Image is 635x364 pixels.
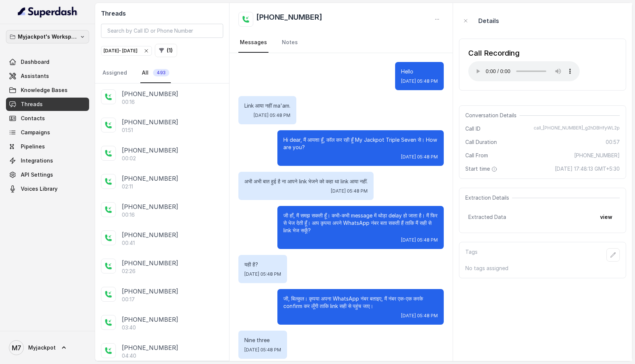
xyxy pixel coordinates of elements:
[465,194,512,201] span: Extraction Details
[101,24,223,38] input: Search by Call ID or Phone Number
[244,102,290,109] p: Link आया नहीं ma'am.
[256,12,322,27] h2: [PHONE_NUMBER]
[122,259,178,268] p: [PHONE_NUMBER]
[122,127,133,134] p: 01:51
[468,213,506,221] span: Extracted Data
[574,152,620,159] span: [PHONE_NUMBER]
[21,72,49,80] span: Assistants
[140,63,171,83] a: All493
[6,55,89,69] a: Dashboard
[238,33,268,53] a: Messages
[465,248,478,262] p: Tags
[122,230,178,239] p: [PHONE_NUMBER]
[122,324,136,331] p: 03:40
[122,89,178,98] p: [PHONE_NUMBER]
[6,168,89,181] a: API Settings
[122,315,178,324] p: [PHONE_NUMBER]
[6,98,89,111] a: Threads
[21,143,45,150] span: Pipelines
[28,344,56,351] span: Myjackpot
[122,146,178,155] p: [PHONE_NUMBER]
[401,237,438,243] span: [DATE] 05:48 PM
[6,126,89,139] a: Campaigns
[401,68,438,75] p: Hello
[21,115,45,122] span: Contacts
[6,112,89,125] a: Contacts
[468,61,580,81] audio: Your browser does not support the audio element.
[21,129,50,136] span: Campaigns
[122,183,133,190] p: 02:11
[6,337,89,358] a: Myjackpot
[12,344,21,352] text: M7
[122,268,136,275] p: 02:26
[6,140,89,153] a: Pipelines
[122,352,136,360] p: 04:40
[244,178,368,185] p: अभी अभी बात हुई है ना आपने link भेजने को कहा था link आया नहीं.
[244,261,281,268] p: यही है?
[101,9,223,18] h2: Threads
[21,86,68,94] span: Knowledge Bases
[104,47,149,55] div: [DATE] - [DATE]
[122,155,136,162] p: 00:02
[606,138,620,146] span: 00:57
[283,212,438,234] p: जी हाँ, मैं समझ सकती हूँ। कभी-कभी message में थोड़ा delay हो जाता है। मैं फिर से भेज देती हूँ। आप ...
[244,271,281,277] span: [DATE] 05:48 PM
[21,157,53,164] span: Integrations
[468,48,580,58] div: Call Recording
[122,287,178,296] p: [PHONE_NUMBER]
[18,32,77,41] p: Myjackpot's Workspace
[6,83,89,97] a: Knowledge Bases
[465,138,497,146] span: Call Duration
[401,78,438,84] span: [DATE] 05:48 PM
[18,6,78,18] img: light.svg
[21,58,49,66] span: Dashboard
[401,154,438,160] span: [DATE] 05:48 PM
[478,16,499,25] p: Details
[401,313,438,319] span: [DATE] 05:48 PM
[465,152,488,159] span: Call From
[101,63,128,83] a: Assigned
[555,165,620,173] span: [DATE] 17:48:13 GMT+5:30
[101,63,223,83] nav: Tabs
[244,337,281,344] p: Nine three
[331,188,368,194] span: [DATE] 05:48 PM
[122,296,135,303] p: 00:17
[122,98,135,106] p: 00:16
[596,210,617,224] button: view
[6,154,89,167] a: Integrations
[465,165,499,173] span: Start time
[122,174,178,183] p: [PHONE_NUMBER]
[122,343,178,352] p: [PHONE_NUMBER]
[6,30,89,43] button: Myjackpot's Workspace
[465,112,520,119] span: Conversation Details
[153,69,169,76] span: 493
[280,33,299,53] a: Notes
[465,265,620,272] p: No tags assigned
[238,33,444,53] nav: Tabs
[101,46,152,56] button: [DATE]- [DATE]
[254,112,290,118] span: [DATE] 05:48 PM
[6,182,89,196] a: Voices Library
[122,202,178,211] p: [PHONE_NUMBER]
[21,101,43,108] span: Threads
[21,171,53,178] span: API Settings
[534,125,620,132] span: call_[PHONE_NUMBER]_g2hDBHfyWL2p
[21,185,58,193] span: Voices Library
[283,136,438,151] p: Hi dear, मैं आयशा हूँ, कॉल कर रही हूँ My Jackpot Triple Seven से। How are you?
[283,295,438,310] p: जी, बिल्कुल। कृपया अपना WhatsApp नंबर बताइए, मैं नंबर एक-एक करके confirm कर लूँगी ताकि link सही स...
[122,239,135,247] p: 00:41
[244,347,281,353] span: [DATE] 05:48 PM
[155,44,177,57] button: (1)
[122,118,178,127] p: [PHONE_NUMBER]
[6,69,89,83] a: Assistants
[465,125,481,132] span: Call ID
[122,211,135,219] p: 00:16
